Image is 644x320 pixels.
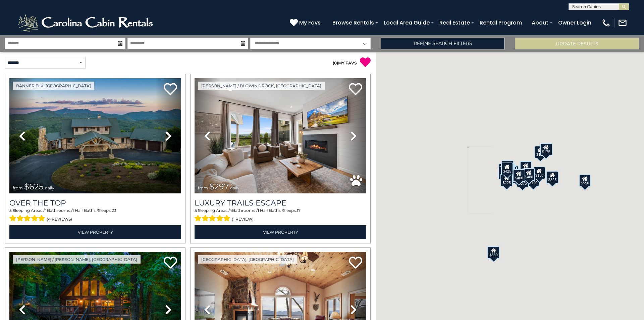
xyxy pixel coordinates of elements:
[528,17,552,29] a: About
[9,78,181,193] img: thumbnail_167153549.jpeg
[195,225,366,239] a: View Property
[24,182,44,191] span: $625
[515,38,639,49] button: Update Results
[533,167,545,179] div: $130
[555,17,595,29] a: Owner Login
[13,185,23,190] span: from
[618,18,627,28] img: mail-regular-white.png
[349,256,362,270] a: Add to favorites
[380,17,433,29] a: Local Area Guide
[333,60,338,65] span: ( )
[517,174,529,187] div: $375
[381,38,505,49] a: Refine Search Filters
[164,256,177,270] a: Add to favorites
[164,82,177,97] a: Add to favorites
[195,198,366,208] a: Luxury Trails Escape
[232,215,254,224] span: (1 review)
[500,174,513,187] div: $225
[334,60,337,65] span: 0
[579,174,591,187] div: $550
[520,161,532,174] div: $349
[44,208,47,213] span: 4
[487,246,499,259] div: $580
[258,208,283,213] span: 1 Half Baths /
[523,168,535,181] div: $480
[9,198,181,208] a: Over The Top
[540,143,552,155] div: $175
[513,169,525,182] div: $400
[17,13,156,33] img: White-1-2.png
[501,162,513,175] div: $425
[112,208,116,213] span: 23
[9,208,181,224] div: Sleeping Areas / Bathrooms / Sleeps:
[13,82,94,90] a: Banner Elk, [GEOGRAPHIC_DATA]
[601,18,611,28] img: phone-regular-white.png
[297,208,301,213] span: 17
[527,174,539,186] div: $140
[476,17,525,29] a: Rental Program
[9,225,181,239] a: View Property
[195,208,197,213] span: 5
[195,78,366,193] img: thumbnail_168695581.jpeg
[299,18,321,27] span: My Favs
[198,185,208,190] span: from
[198,255,297,264] a: [GEOGRAPHIC_DATA], [GEOGRAPHIC_DATA]
[9,208,12,213] span: 5
[209,182,229,191] span: $297
[47,215,72,224] span: (4 reviews)
[230,185,239,190] span: daily
[349,82,362,97] a: Add to favorites
[229,208,232,213] span: 4
[333,60,357,65] a: (0)MY FAVS
[498,166,510,179] div: $230
[195,208,366,224] div: Sleeping Areas / Bathrooms / Sleeps:
[501,160,514,173] div: $125
[290,18,322,27] a: My Favs
[13,255,141,264] a: [PERSON_NAME] / [PERSON_NAME], [GEOGRAPHIC_DATA]
[436,17,473,29] a: Real Estate
[198,82,325,90] a: [PERSON_NAME] / Blowing Rock, [GEOGRAPHIC_DATA]
[45,185,54,190] span: daily
[534,146,546,158] div: $175
[329,17,377,29] a: Browse Rentals
[72,208,98,213] span: 1 Half Baths /
[546,171,558,184] div: $325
